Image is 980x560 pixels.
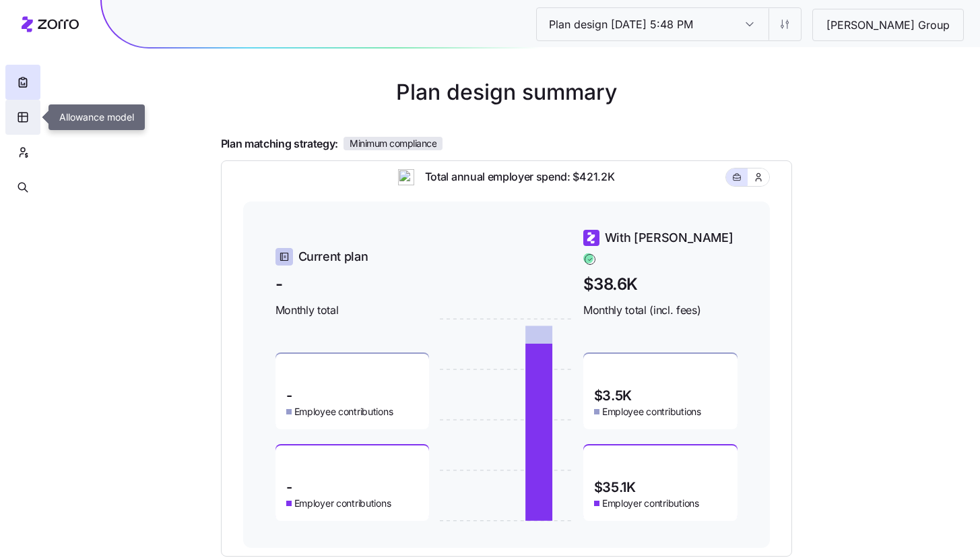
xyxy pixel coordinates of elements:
[594,389,632,402] span: $3.5K
[286,480,292,494] span: -
[221,76,792,108] h1: Plan design summary
[286,389,292,402] span: -
[398,169,414,185] img: ai-icon.png
[602,497,699,510] span: Employer contributions
[769,8,801,40] button: Settings
[583,272,738,297] span: $38.6K
[294,405,393,418] span: Employee contributions
[294,497,391,510] span: Employer contributions
[583,302,738,319] span: Monthly total (incl. fees)
[602,405,701,418] span: Employee contributions
[275,302,430,319] span: Monthly total
[594,480,636,494] span: $35.1K
[605,228,733,247] span: With [PERSON_NAME]
[298,247,368,266] span: Current plan
[221,135,339,152] span: Plan matching strategy:
[350,137,436,150] span: Minimum compliance
[275,272,430,297] span: -
[816,17,960,34] span: [PERSON_NAME] Group
[414,168,614,185] span: Total annual employer spend: $421.2K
